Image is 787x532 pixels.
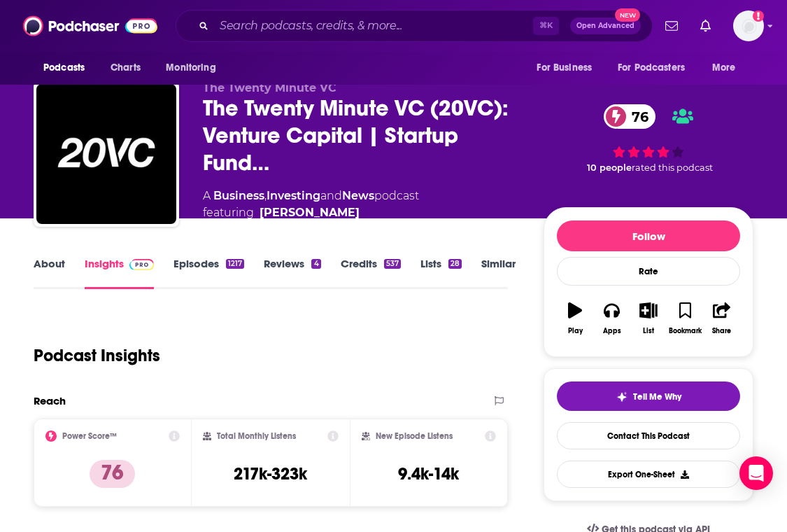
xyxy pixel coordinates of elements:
a: Reviews4 [264,257,320,289]
img: tell me why sparkle [616,391,628,402]
p: 76 [90,460,135,488]
span: Open Advanced [576,22,634,29]
button: Show profile menu [733,10,764,41]
a: Episodes1217 [173,257,244,289]
span: rated this podcast [632,162,713,173]
button: Open AdvancedNew [570,17,641,34]
h3: 217k-323k [234,463,307,484]
a: Business [213,189,264,202]
button: open menu [156,55,234,81]
span: Charts [111,58,141,78]
a: Similar [481,257,516,289]
span: Podcasts [43,58,85,78]
span: ⌘ K [533,17,559,35]
img: Podchaser Pro [129,259,154,270]
div: A podcast [203,188,419,221]
span: New [615,8,640,22]
a: News [342,189,374,202]
span: 76 [618,104,655,129]
a: Credits537 [341,257,401,289]
a: About [34,257,65,289]
a: Lists28 [420,257,462,289]
button: Export One-Sheet [557,461,740,488]
div: Open Intercom Messenger [739,456,773,490]
button: open menu [34,55,103,81]
span: featuring [203,204,419,221]
h2: New Episode Listens [376,431,453,441]
span: 10 people [587,162,632,173]
span: , [264,189,267,202]
span: For Business [537,58,592,78]
a: Contact This Podcast [557,422,740,449]
h2: Reach [34,394,66,407]
svg: Add a profile image [753,10,764,22]
div: 76 10 peoplerated this podcast [544,81,753,196]
div: 28 [448,259,462,269]
span: More [712,58,736,78]
span: and [320,189,342,202]
span: For Podcasters [618,58,685,78]
button: Bookmark [667,293,703,344]
div: Bookmark [669,327,702,335]
h1: Podcast Insights [34,345,160,366]
button: open menu [609,55,705,81]
img: User Profile [733,10,764,41]
a: 76 [604,104,655,129]
div: Apps [603,327,621,335]
a: Charts [101,55,149,81]
button: tell me why sparkleTell Me Why [557,381,740,411]
a: InsightsPodchaser Pro [85,257,154,289]
div: 4 [311,259,320,269]
button: Follow [557,220,740,251]
button: Share [704,293,740,344]
div: Search podcasts, credits, & more... [176,10,653,42]
button: open menu [527,55,609,81]
div: Share [712,327,731,335]
button: open menu [702,55,753,81]
h2: Power Score™ [62,431,117,441]
div: 537 [384,259,401,269]
button: List [630,293,667,344]
span: The Twenty Minute VC [203,81,336,94]
input: Search podcasts, credits, & more... [214,15,533,37]
span: Logged in as abbie.hatfield [733,10,764,41]
a: Show notifications dropdown [695,14,716,38]
div: 1217 [226,259,244,269]
a: Investing [267,189,320,202]
h2: Total Monthly Listens [217,431,296,441]
img: Podchaser - Follow, Share and Rate Podcasts [23,13,157,39]
div: List [643,327,654,335]
span: Monitoring [166,58,215,78]
a: Show notifications dropdown [660,14,683,38]
div: Play [568,327,583,335]
button: Play [557,293,593,344]
h3: 9.4k-14k [398,463,459,484]
div: Rate [557,257,740,286]
button: Apps [593,293,630,344]
img: The Twenty Minute VC (20VC): Venture Capital | Startup Funding | The Pitch [36,84,176,224]
span: Tell Me Why [633,391,681,402]
a: Harry Stebbings [260,204,360,221]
